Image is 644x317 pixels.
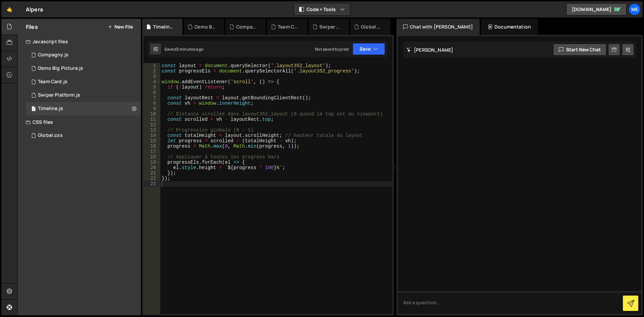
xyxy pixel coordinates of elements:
div: 10 [144,111,160,117]
div: 3 [144,74,160,79]
a: Me [629,3,641,15]
div: 16 [144,144,160,149]
div: Osmo Big Picture.js [195,23,216,30]
div: Team Card.js [38,79,67,85]
div: Timeline.js [153,23,174,30]
button: Code + Tools [294,3,350,15]
div: Compagny.js [38,52,68,58]
div: 6 [144,90,160,95]
div: 7 [144,95,160,101]
div: 16285/44080.js [26,48,141,62]
div: 16285/43939.js [26,75,141,89]
div: 3 minutes ago [176,46,203,52]
div: 1 [144,63,160,68]
div: 16285/44842.js [26,62,141,75]
div: 12 [144,122,160,127]
div: Global.css [38,133,63,139]
div: Team Card.js [278,23,299,30]
div: Documentation [481,19,538,35]
div: CSS files [18,115,141,129]
button: Save [353,43,385,55]
button: New File [108,24,133,30]
div: 19 [144,160,160,165]
div: 17 [144,149,160,154]
div: 16285/43940.css [26,129,141,142]
div: 8 [144,101,160,106]
div: 16285/44875.js [26,102,141,115]
div: Alpera [26,5,43,13]
div: Compagny.js [236,23,258,30]
div: Chat with [PERSON_NAME] [396,19,480,35]
div: 20 [144,165,160,170]
div: Not saved to prod [315,46,348,52]
div: 23 [144,181,160,187]
div: Timeline.js [38,106,63,112]
div: Swiper Platform.js [319,23,341,30]
a: [DOMAIN_NAME] [566,3,627,15]
div: 16285/43961.js [26,89,141,102]
a: 🤙 [1,1,18,17]
div: 14 [144,133,160,138]
div: 15 [144,138,160,144]
div: 13 [144,127,160,133]
div: Swiper Platform.js [38,92,80,98]
div: 9 [144,106,160,111]
div: 18 [144,154,160,160]
div: 5 [144,85,160,90]
div: 11 [144,117,160,122]
div: 4 [144,79,160,85]
div: Global.css [361,23,382,30]
span: 1 [32,107,36,112]
h2: Files [26,23,38,31]
div: 21 [144,170,160,176]
div: Osmo Big Picture.js [38,65,83,71]
div: 22 [144,176,160,181]
button: Start new chat [553,44,606,56]
div: Saved [164,46,203,52]
div: Javascript files [18,35,141,48]
h2: [PERSON_NAME] [407,47,453,53]
div: 2 [144,68,160,74]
